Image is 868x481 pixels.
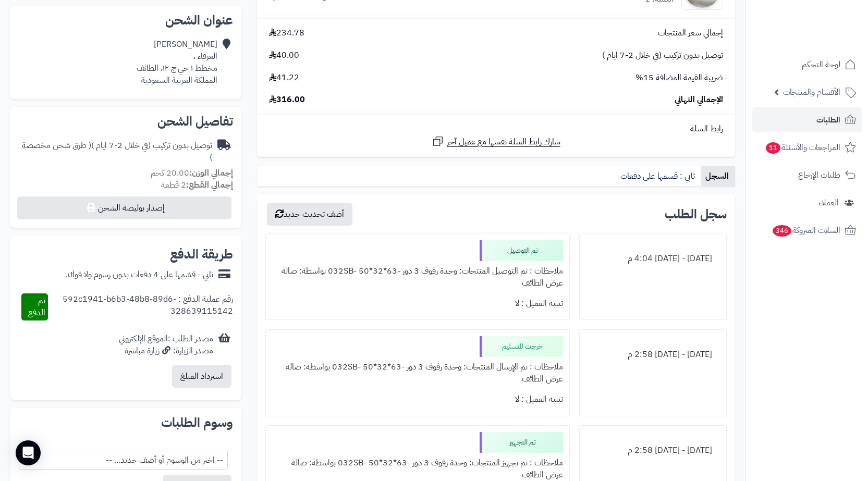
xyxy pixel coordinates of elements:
button: أضف تحديث جديد [267,203,352,226]
div: تم التوصيل [480,240,563,261]
a: المراجعات والأسئلة11 [752,135,862,160]
h2: تفاصيل الشحن [19,115,233,128]
div: تنبيه العميل : لا [272,293,563,314]
div: رقم عملية الدفع : 592c1941-b6b3-48b8-89d6-328639115142 [48,293,234,320]
a: تابي : قسمها على دفعات [616,166,701,187]
strong: إجمالي القطع: [186,179,233,191]
div: توصيل بدون تركيب (في خلال 2-7 ايام ) [19,140,212,164]
div: مصدر الطلب :الموقع الإلكتروني [119,333,213,357]
span: إجمالي سعر المنتجات [658,27,723,39]
div: Open Intercom Messenger [16,440,41,465]
a: لوحة التحكم [752,52,862,77]
h2: وسوم الطلبات [19,416,233,429]
div: تنبيه العميل : لا [272,389,563,410]
span: 346 [773,225,791,237]
a: الطلبات [752,107,862,132]
div: مصدر الزيارة: زيارة مباشرة [119,345,213,357]
span: شارك رابط السلة نفسها مع عميل آخر [447,136,560,148]
span: -- اختر من الوسوم أو أضف جديد... -- [19,450,228,470]
div: ملاحظات : تم التوصيل المنتجات: وحدة رفوف 3 دور -63*32*50 -032SB بواسطة: صالة عرض الطائف [272,261,563,293]
a: العملاء [752,190,862,215]
span: 316.00 [269,94,305,106]
small: 2 قطعة [161,179,233,191]
button: إصدار بوليصة الشحن [17,196,231,219]
div: [DATE] - [DATE] 2:58 م [586,344,720,365]
span: المراجعات والأسئلة [765,140,840,155]
a: طلبات الإرجاع [752,163,862,188]
div: تم التجهيز [480,432,563,453]
span: الأقسام والمنتجات [783,85,840,100]
span: توصيل بدون تركيب (في خلال 2-7 ايام ) [602,50,723,61]
img: logo-2.png [797,28,858,50]
span: تم الدفع [28,294,45,319]
span: ضريبة القيمة المضافة 15% [635,72,723,84]
span: لوحة التحكم [802,57,840,72]
span: ( طرق شحن مخصصة ) [22,139,212,164]
span: -- اختر من الوسوم أو أضف جديد... -- [19,450,227,470]
div: ملاحظات : تم الإرسال المنتجات: وحدة رفوف 3 دور -63*32*50 -032SB بواسطة: صالة عرض الطائف [272,357,563,389]
a: شارك رابط السلة نفسها مع عميل آخر [432,135,560,148]
div: [PERSON_NAME] العرفاء ، مخطط ١ حي ج ١٢، الطائف المملكة العربية السعودية [137,39,217,86]
div: تابي - قسّمها على 4 دفعات بدون رسوم ولا فوائد [66,269,213,281]
h2: طريقة الدفع [170,248,233,261]
h2: عنوان الشحن [19,14,233,27]
small: 20.00 كجم [151,167,233,179]
div: [DATE] - [DATE] 4:04 م [586,249,720,269]
div: [DATE] - [DATE] 2:58 م [586,440,720,461]
span: السلات المتروكة [772,223,840,238]
span: طلبات الإرجاع [798,168,840,182]
a: السلات المتروكة346 [752,218,862,243]
div: رابط السلة [261,123,731,135]
a: السجل [701,166,735,187]
span: العملاء [818,195,839,210]
span: 234.78 [269,27,304,39]
span: الطلبات [816,113,840,127]
span: 40.00 [269,50,299,61]
strong: إجمالي الوزن: [189,167,233,179]
span: الإجمالي النهائي [675,94,723,106]
span: 11 [766,142,780,154]
span: 41.22 [269,72,299,84]
h3: سجل الطلب [665,208,727,220]
button: استرداد المبلغ [172,365,231,388]
div: خرجت للتسليم [480,336,563,357]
